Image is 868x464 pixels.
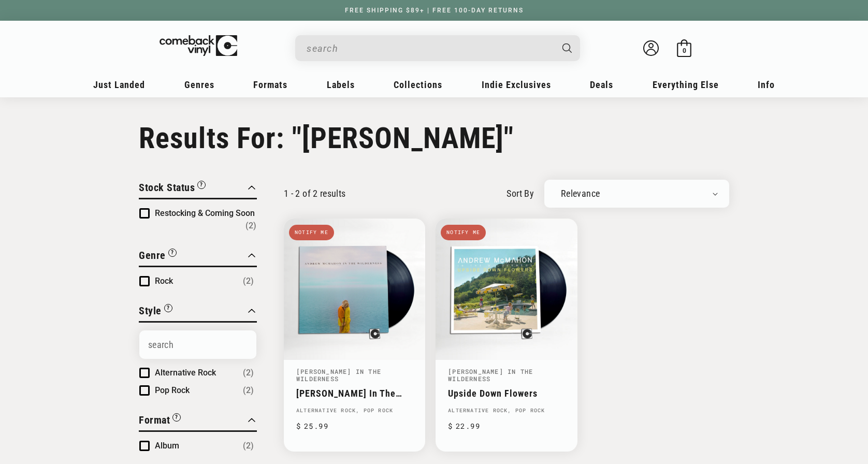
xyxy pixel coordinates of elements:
[139,304,162,317] span: Style
[327,79,355,90] span: Labels
[139,249,166,262] span: Genre
[155,208,255,218] span: Restocking & Coming Soon
[139,180,206,198] button: Filter by Stock Status
[155,385,190,395] span: Pop Rock
[284,188,345,199] p: 1 - 2 of 2 results
[139,412,181,430] button: Filter by Format
[243,440,254,452] span: Number of products: (2)
[335,7,534,14] a: FREE SHIPPING $89+ | FREE 100-DAY RETURNS
[139,121,729,155] h1: Results For: "[PERSON_NAME]"
[683,47,686,54] span: 0
[253,79,287,90] span: Formats
[758,79,775,90] span: Info
[139,303,172,321] button: Filter by Style
[155,276,173,286] span: Rock
[554,35,582,61] button: Search
[139,181,195,194] span: Stock Status
[482,79,551,90] span: Indie Exclusives
[296,367,381,383] a: [PERSON_NAME] In The Wilderness
[590,79,613,90] span: Deals
[243,367,254,379] span: Number of products: (2)
[507,186,534,200] label: sort by
[139,248,177,266] button: Filter by Genre
[448,367,533,383] a: [PERSON_NAME] In The Wilderness
[448,388,565,399] a: Upside Down Flowers
[295,35,580,61] div: Search
[184,79,214,90] span: Genres
[139,330,256,359] input: Search Options
[653,79,719,90] span: Everything Else
[296,388,413,399] a: [PERSON_NAME] In The Wilderness
[243,275,254,287] span: Number of products: (2)
[155,368,216,378] span: Alternative Rock
[155,441,179,451] span: Album
[394,79,442,90] span: Collections
[139,414,170,426] span: Format
[243,384,254,397] span: Number of products: (2)
[245,220,256,232] span: Number of products: (2)
[93,79,145,90] span: Just Landed
[307,38,552,59] input: search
